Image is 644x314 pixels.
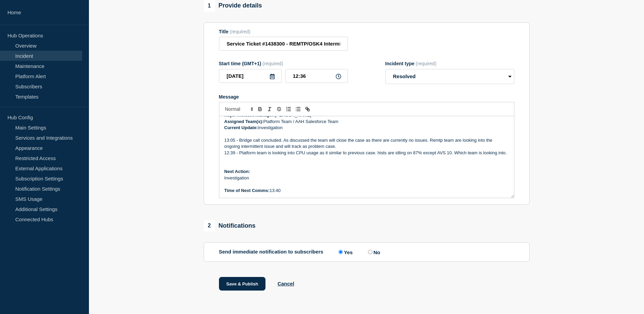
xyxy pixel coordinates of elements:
div: Send immediate notification to subscribers [219,249,514,255]
strong: Time of Next Comms: [224,188,270,193]
span: 2 [204,220,215,231]
div: Message [219,116,514,198]
div: Start time (GMT+1) [219,61,348,66]
p: 12:39 - Platform team is looking into CPU usage as it similar to previous case. hists are idling ... [224,150,509,156]
span: (required) [262,61,283,66]
button: Save & Publish [219,277,266,291]
p: 13:40 [224,188,509,194]
p: Platform Team / AAH Salesforce Team [224,119,509,125]
label: No [366,249,380,255]
input: Yes [338,250,343,254]
button: Toggle bold text [255,105,265,113]
input: HH:MM [285,69,348,83]
p: 13:05 - Bridge call concluded. As discussed the team will close the case as there are currently n... [224,137,509,150]
p: Send immediate notification to subscribers [219,249,324,255]
div: Incident type [385,61,514,66]
span: Font size [222,105,255,113]
button: Cancel [277,281,294,286]
button: Toggle strikethrough text [274,105,284,113]
p: Investigation [224,175,509,181]
button: Toggle bulleted list [293,105,303,113]
div: Message [219,94,514,100]
div: Title [219,29,348,34]
p: Investigation [224,125,509,131]
label: Yes [337,249,353,255]
strong: Current Update: [224,125,258,130]
strong: Next Action: [224,169,250,174]
input: Title [219,37,348,51]
button: Toggle link [303,105,312,113]
input: No [368,250,372,254]
strong: Assigned Team(s): [224,119,263,124]
span: (required) [416,61,437,66]
input: YYYY-MM-DD [219,69,282,83]
div: Notifications [204,220,256,231]
select: Incident type [385,69,514,84]
button: Toggle italic text [265,105,274,113]
span: (required) [230,29,251,34]
button: Toggle ordered list [284,105,293,113]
